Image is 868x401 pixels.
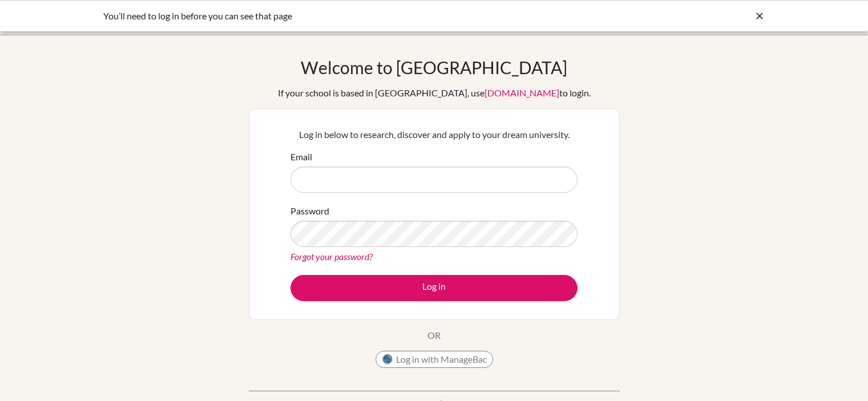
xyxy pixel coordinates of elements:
[290,204,329,218] label: Password
[376,351,493,368] button: Log in with ManageBac
[103,9,594,23] div: You’ll need to log in before you can see that page
[278,86,591,100] div: If your school is based in [GEOGRAPHIC_DATA], use to login.
[485,87,559,98] a: [DOMAIN_NAME]
[290,251,373,262] a: Forgot your password?
[290,275,578,301] button: Log in
[290,150,312,164] label: Email
[427,329,441,342] p: OR
[290,128,578,141] p: Log in below to research, discover and apply to your dream university.
[301,57,567,78] h1: Welcome to [GEOGRAPHIC_DATA]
